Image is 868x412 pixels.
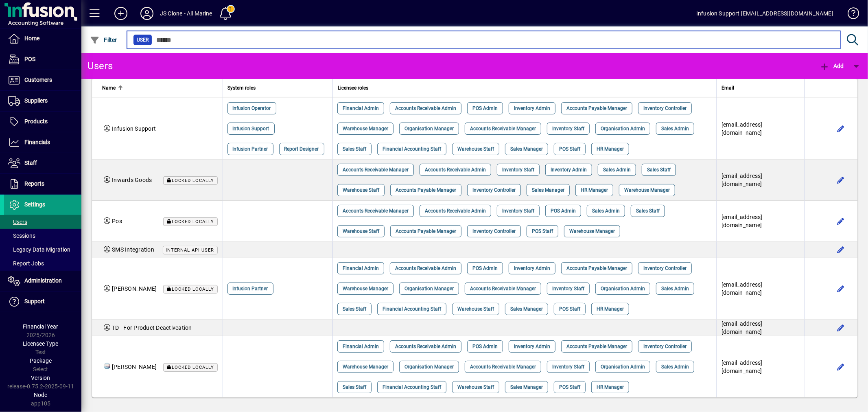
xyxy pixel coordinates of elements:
[108,6,134,21] button: Add
[601,125,645,133] span: Organisation Admin
[425,207,486,215] span: Accounts Receivable Admin
[470,125,536,133] span: Accounts Receivable Manager
[23,340,59,347] span: Licensee Type
[112,364,157,370] span: [PERSON_NAME]
[842,2,858,28] a: Knowledge Base
[160,7,212,20] div: JS Clone - All Marine
[559,305,580,313] span: POS Staff
[472,264,498,272] span: POS Admin
[457,383,494,391] span: Warehouse Staff
[722,320,763,335] span: [EMAIL_ADDRESS][DOMAIN_NAME]
[834,173,847,186] button: Edit
[404,125,454,133] span: Organisation Manager
[647,166,671,174] span: Sales Staff
[343,207,409,215] span: Accounts Receivable Manager
[112,218,122,224] span: Pos
[722,281,763,296] span: [EMAIL_ADDRESS][DOMAIN_NAME]
[166,248,214,253] span: Internal API user
[343,305,366,313] span: Sales Staff
[112,246,154,253] span: SMS Integration
[4,256,81,270] a: Report Jobs
[643,264,687,272] span: Inventory Controller
[510,383,543,391] span: Sales Manager
[470,363,536,371] span: Accounts Receivable Manager
[566,342,627,351] span: Accounts Payable Manager
[601,363,645,371] span: Organisation Admin
[722,83,734,92] span: Email
[834,360,847,373] button: Edit
[722,173,763,187] span: [EMAIL_ADDRESS][DOMAIN_NAME]
[532,186,564,194] span: Sales Manager
[4,49,81,70] a: POS
[552,285,584,293] span: Inventory Staff
[112,125,156,132] span: Infusion Support
[4,70,81,90] a: Customers
[597,383,624,391] span: HR Manager
[514,342,550,351] span: Inventory Admin
[661,125,689,133] span: Sales Admin
[172,178,214,183] span: Locked locally
[551,207,576,215] span: POS Admin
[24,97,48,104] span: Suppliers
[112,177,152,183] span: Inwards Goods
[457,305,494,313] span: Warehouse Staff
[559,383,580,391] span: POS Staff
[4,271,81,291] a: Administration
[343,264,379,272] span: Financial Admin
[818,59,846,73] button: Add
[23,323,59,330] span: Financial Year
[8,219,27,225] span: Users
[87,59,122,72] div: Users
[4,291,81,312] a: Support
[470,285,536,293] span: Accounts Receivable Manager
[661,285,689,293] span: Sales Admin
[284,145,319,153] span: Report Designer
[601,285,645,293] span: Organisation Admin
[24,201,45,208] span: Settings
[502,166,534,174] span: Inventory Staff
[552,363,584,371] span: Inventory Staff
[581,186,608,194] span: HR Manager
[4,229,81,243] a: Sessions
[90,37,117,43] span: Filter
[4,243,81,256] a: Legacy Data Migration
[425,166,486,174] span: Accounts Receivable Admin
[592,207,620,215] span: Sales Admin
[343,186,379,194] span: Warehouse Staff
[172,287,214,292] span: Locked locally
[233,285,268,293] span: Infusion Partner
[338,83,368,92] span: Licensee roles
[722,121,763,136] span: [EMAIL_ADDRESS][DOMAIN_NAME]
[566,264,627,272] span: Accounts Payable Manager
[8,246,70,253] span: Legacy Data Migration
[383,145,441,153] span: Financial Accounting Staff
[834,122,847,135] button: Edit
[722,214,763,228] span: [EMAIL_ADDRESS][DOMAIN_NAME]
[4,112,81,132] a: Products
[395,264,456,272] span: Accounts Receivable Admin
[343,125,388,133] span: Warehouse Manager
[102,83,218,92] div: Name
[24,35,39,42] span: Home
[834,282,847,295] button: Edit
[395,104,456,112] span: Accounts Receivable Admin
[24,298,45,305] span: Support
[343,363,388,371] span: Warehouse Manager
[559,145,580,153] span: POS Staff
[396,227,456,235] span: Accounts Payable Manager
[834,215,847,228] button: Edit
[233,104,271,112] span: Infusion Operator
[34,392,48,398] span: Node
[343,383,366,391] span: Sales Staff
[661,363,689,371] span: Sales Admin
[472,227,516,235] span: Inventory Controller
[8,232,35,239] span: Sessions
[228,83,256,92] span: System roles
[510,305,543,313] span: Sales Manager
[343,285,388,293] span: Warehouse Manager
[383,305,441,313] span: Financial Accounting Staff
[551,166,587,174] span: Inventory Admin
[4,28,81,49] a: Home
[4,174,81,194] a: Reports
[383,383,441,391] span: Financial Accounting Staff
